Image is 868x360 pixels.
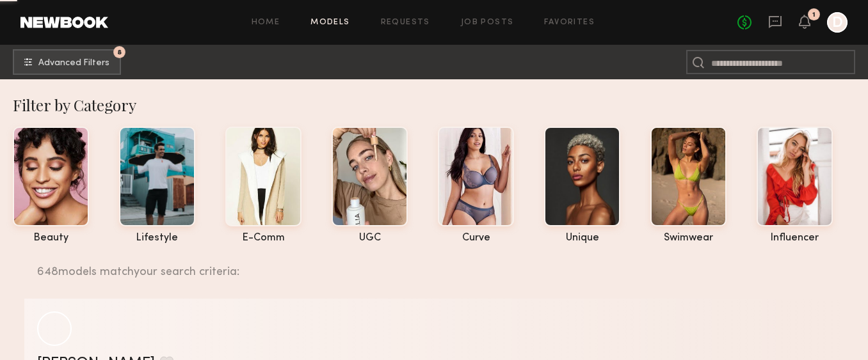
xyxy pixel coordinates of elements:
div: 1 [812,12,816,19]
a: Home [252,19,280,27]
a: D [827,12,848,33]
div: influencer [757,233,833,244]
div: 648 models match your search criteria: [37,251,833,278]
a: Favorites [544,19,595,27]
div: Filter by Category [13,95,868,115]
div: lifestyle [119,233,195,244]
button: 8Advanced Filters [13,49,121,75]
a: Job Posts [461,19,514,27]
div: beauty [13,233,89,244]
div: curve [438,233,514,244]
a: Models [310,19,350,27]
span: 8 [117,49,122,55]
div: e-comm [225,233,301,244]
div: swimwear [650,233,727,244]
div: UGC [332,233,408,244]
a: Requests [381,19,430,27]
span: Advanced Filters [38,59,109,68]
div: unique [544,233,620,244]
